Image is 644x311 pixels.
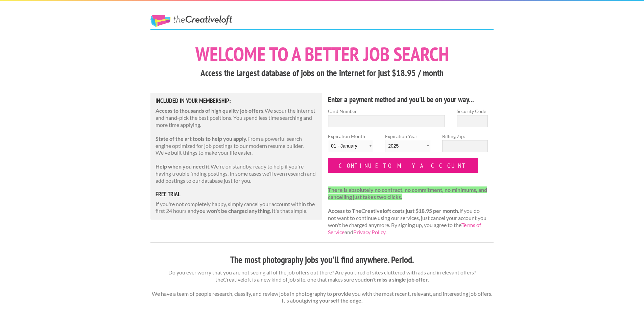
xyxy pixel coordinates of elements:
[156,98,317,104] h5: Included in Your Membership:
[156,107,317,128] p: We scour the internet and hand-pick the best positions. You spend less time searching and more ti...
[150,15,232,27] a: The Creative Loft
[328,186,488,236] p: If you do not want to continue using our services, just cancel your account you won't be charged ...
[385,133,430,158] label: Expiration Year
[442,133,487,140] label: Billing Zip:
[457,108,488,115] label: Security Code
[150,269,494,304] p: Do you ever worry that you are not seeing all of the job offers out there? Are you tired of sites...
[385,140,430,152] select: Expiration Year
[328,94,488,105] h4: Enter a payment method and you'll be on your way...
[328,186,487,200] strong: There is absolutely no contract, no commitment, no minimums, and cancelling just takes two clicks.
[328,140,373,152] select: Expiration Month
[304,297,363,304] strong: giving yourself the edge.
[353,229,385,235] a: Privacy Policy
[156,163,317,184] p: We're on standby, ready to help if you're having trouble finding postings. In some cases we'll ev...
[156,107,265,114] strong: Access to thousands of high quality job offers.
[150,67,494,80] h3: Access the largest database of jobs on the internet for just $18.95 / month
[156,163,211,170] strong: Help when you need it.
[156,201,317,215] p: If you're not completely happy, simply cancel your account within the first 24 hours and . It's t...
[156,135,317,156] p: From a powerful search engine optimized for job postings to our modern resume builder. We've buil...
[328,222,481,235] a: Terms of Service
[196,207,270,214] strong: you won't be charged anything
[364,276,429,283] strong: don't miss a single job offer.
[328,158,478,173] input: Continue to my account
[150,253,494,266] h3: The most photography jobs you'll find anywhere. Period.
[328,133,373,158] label: Expiration Month
[156,191,317,197] h5: free trial
[156,135,247,142] strong: State of the art tools to help you apply.
[328,108,445,115] label: Card Number
[328,207,459,214] strong: Access to TheCreativeloft costs just $18.95 per month.
[150,44,494,64] h1: Welcome to a better job search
